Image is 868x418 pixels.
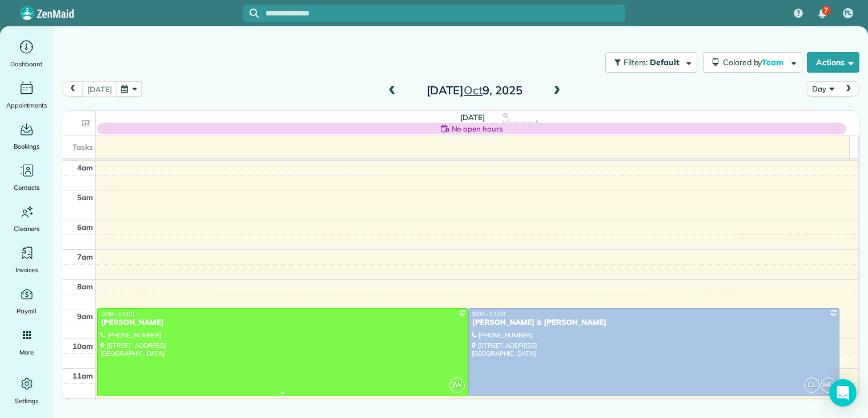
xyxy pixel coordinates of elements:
[250,9,259,18] svg: Focus search
[452,123,503,134] span: No open hours
[82,81,116,97] button: [DATE]
[77,312,93,321] span: 9am
[77,222,93,232] span: 6am
[15,264,38,276] span: Invoices
[650,57,680,67] span: Default
[807,81,838,97] button: Day
[460,113,485,122] span: [DATE]
[5,79,49,111] a: Appointments
[6,99,47,111] span: Appointments
[807,52,859,73] button: Actions
[77,193,93,202] span: 5am
[62,81,83,97] button: prev
[5,38,49,70] a: Dashboard
[5,120,49,152] a: Bookings
[14,182,39,193] span: Contacts
[804,377,819,393] span: CL
[77,282,93,291] span: 8am
[723,57,787,67] span: Colored by
[5,244,49,276] a: Invoices
[19,347,34,358] span: More
[824,6,828,15] span: 7
[77,252,93,261] span: 7am
[472,318,836,328] div: [PERSON_NAME] & [PERSON_NAME]
[17,305,37,317] span: Payroll
[605,52,697,73] button: Filters: Default
[5,285,49,317] a: Payroll
[472,310,505,318] span: 9:00 - 12:00
[101,310,134,318] span: 9:00 - 12:00
[762,57,785,67] span: Team
[10,58,43,70] span: Dashboard
[73,341,93,351] span: 10am
[73,142,93,152] span: Tasks
[600,52,697,73] a: Filters: Default
[101,318,465,328] div: [PERSON_NAME]
[5,375,49,407] a: Settings
[821,377,836,393] span: MD
[449,377,465,393] span: JW
[845,9,852,18] span: PL
[5,202,49,234] a: Cleaners
[503,118,539,128] span: View week
[624,57,648,67] span: Filters:
[77,163,93,172] span: 4am
[243,9,259,18] button: Focus search
[15,395,39,407] span: Settings
[810,1,834,26] div: 7 unread notifications
[464,83,483,97] span: Oct
[829,379,857,407] div: Open Intercom Messenger
[403,84,546,97] h2: [DATE] 9, 2025
[703,52,802,73] button: Colored byTeam
[14,141,40,152] span: Bookings
[14,223,39,234] span: Cleaners
[838,81,859,97] button: next
[5,161,49,193] a: Contacts
[73,371,93,380] span: 11am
